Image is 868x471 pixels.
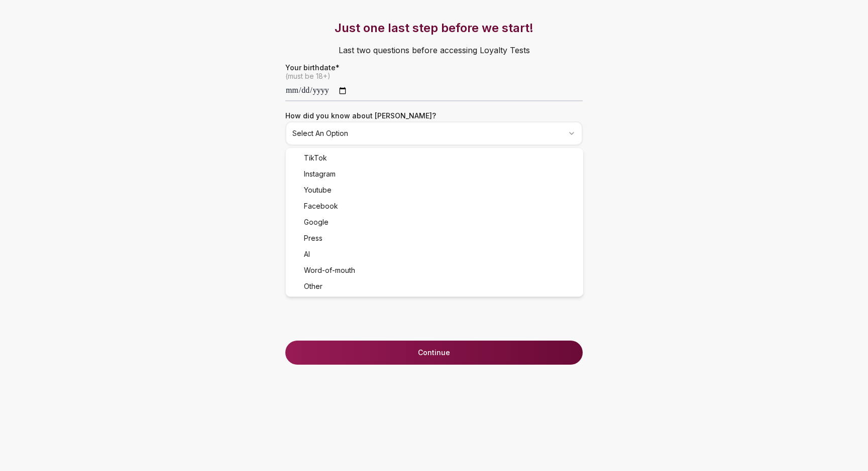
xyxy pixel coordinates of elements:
[304,185,332,195] span: Youtube
[304,281,322,291] span: Other
[304,249,310,259] span: AI
[304,153,327,163] span: TikTok
[304,201,338,211] span: Facebook
[304,265,355,275] span: Word-of-mouth
[304,169,336,179] span: Instagram
[304,233,322,243] span: Press
[304,217,329,227] span: Google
